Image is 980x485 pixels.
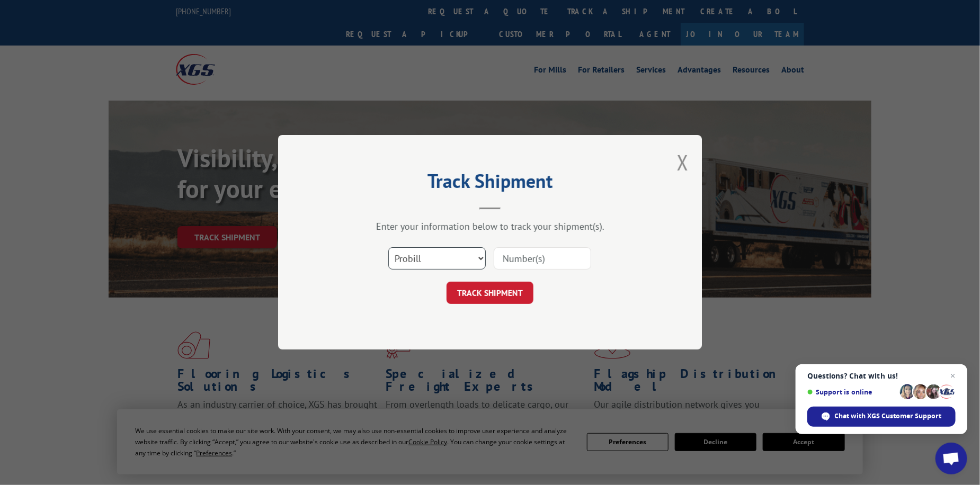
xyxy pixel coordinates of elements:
[807,388,896,396] span: Support is online
[807,372,956,380] span: Questions? Chat with us!
[447,282,533,304] button: TRACK SHIPMENT
[331,221,649,233] div: Enter your information below to track your shipment(s).
[677,148,689,176] button: Close modal
[936,443,967,474] div: Open chat
[835,411,942,421] span: Chat with XGS Customer Support
[807,407,956,427] div: Chat with XGS Customer Support
[494,248,591,270] input: Number(s)
[331,174,649,194] h2: Track Shipment
[947,370,959,382] span: Close chat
